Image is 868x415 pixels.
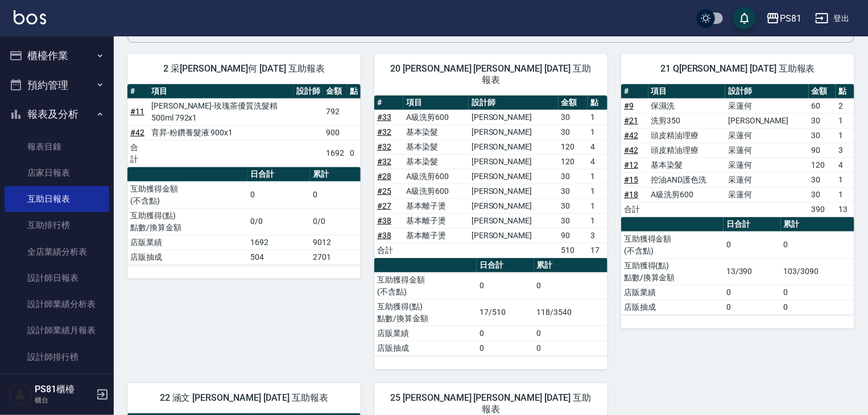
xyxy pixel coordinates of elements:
td: 1 [588,169,607,184]
td: 30 [559,125,588,139]
a: 報表目錄 [5,134,109,160]
td: 900 [323,125,347,140]
td: 店販抽成 [374,341,477,355]
th: 金額 [323,84,347,99]
th: 項目 [148,84,294,99]
td: 保濕洗 [648,98,725,113]
td: 1 [588,125,607,139]
a: #32 [377,142,391,151]
td: 頭皮精油理療 [648,128,725,143]
td: 基本染髮 [403,139,469,154]
a: 設計師日報表 [5,265,109,291]
td: 采蓮何 [725,128,808,143]
td: 103/3090 [781,258,854,285]
a: 設計師業績分析表 [5,291,109,317]
td: 30 [559,110,588,125]
td: 17/510 [477,299,534,326]
td: A級洗剪600 [403,110,469,125]
td: 2 [836,98,854,113]
td: 0 [781,300,854,314]
td: 30 [809,113,836,128]
button: 預約管理 [5,70,109,100]
a: #18 [624,190,638,199]
td: 120 [559,139,588,154]
span: 20 [PERSON_NAME] [PERSON_NAME] [DATE] 互助報表 [388,63,594,86]
td: 30 [559,169,588,184]
td: [PERSON_NAME] [469,125,559,139]
td: 洗剪350 [648,113,725,128]
td: 店販業績 [127,235,247,250]
td: 采蓮何 [725,187,808,202]
th: 累計 [534,258,607,273]
td: 店販抽成 [127,250,247,264]
td: 基本染髮 [403,154,469,169]
td: 3 [588,228,607,243]
th: # [621,84,648,99]
td: 9012 [310,235,361,250]
td: 合計 [374,243,403,258]
td: 0 [247,181,310,208]
td: 店販業績 [621,285,724,300]
td: [PERSON_NAME] [725,113,808,128]
td: 1 [836,172,854,187]
td: 0 [477,272,534,299]
td: 30 [559,213,588,228]
td: 510 [559,243,588,258]
td: 4 [588,154,607,169]
h5: PS81櫃檯 [35,384,93,395]
p: 櫃台 [35,395,93,405]
th: 金額 [809,84,836,99]
td: [PERSON_NAME]-玫瑰茶優質洗髮精500ml 792x1 [148,98,294,125]
th: 點 [347,84,361,99]
td: 390 [809,202,836,217]
td: 采蓮何 [725,98,808,113]
td: 互助獲得(點) 點數/換算金額 [621,258,724,285]
td: 1 [588,198,607,213]
td: 30 [559,184,588,198]
td: [PERSON_NAME] [469,169,559,184]
a: 每日收支明細 [5,370,109,396]
a: 互助排行榜 [5,212,109,238]
td: 合計 [621,202,648,217]
td: 基本離子燙 [403,198,469,213]
td: 基本離子燙 [403,213,469,228]
td: 0 [477,326,534,341]
th: 累計 [310,167,361,182]
td: 0 [310,181,361,208]
td: 30 [809,187,836,202]
td: 合計 [127,140,148,167]
td: 792 [323,98,347,125]
td: 0/0 [247,208,310,235]
td: 1 [588,184,607,198]
td: 育昇-粉鑽養髮液 900x1 [148,125,294,140]
td: 0 [724,285,781,300]
a: 互助日報表 [5,186,109,212]
td: 0 [724,231,781,258]
th: 日合計 [724,217,781,232]
td: 1 [836,187,854,202]
th: 設計師 [469,96,559,110]
th: 設計師 [725,84,808,99]
a: #11 [130,107,144,116]
th: 日合計 [477,258,534,273]
a: #28 [377,172,391,181]
a: #9 [624,101,634,110]
span: 2 采[PERSON_NAME]何 [DATE] 互助報表 [141,63,347,74]
td: 90 [559,228,588,243]
a: 全店業績分析表 [5,239,109,265]
a: #38 [377,216,391,225]
td: 采蓮何 [725,157,808,172]
table: a dense table [374,258,607,356]
td: 0 [534,272,607,299]
td: 基本離子燙 [403,228,469,243]
button: 登出 [811,8,854,29]
th: 累計 [781,217,854,232]
button: 櫃檯作業 [5,41,109,70]
td: 13/390 [724,258,781,285]
a: #12 [624,160,638,169]
a: 設計師業績月報表 [5,317,109,343]
td: A級洗剪600 [648,187,725,202]
td: 1692 [323,140,347,167]
button: PS81 [762,7,806,30]
a: 設計師排行榜 [5,344,109,370]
